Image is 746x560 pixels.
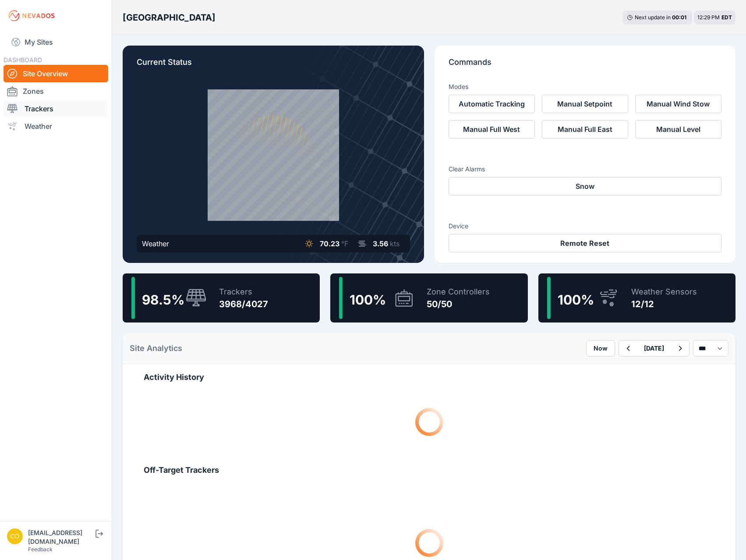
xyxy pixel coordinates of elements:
[449,120,535,138] button: Manual Full West
[4,100,108,117] a: Trackers
[635,95,721,113] button: Manual Wind Stow
[123,273,320,323] a: 98.5%Trackers3968/4027
[320,239,339,248] span: 70.23
[427,298,490,310] div: 50/50
[350,292,386,308] span: 100 %
[631,286,697,298] div: Weather Sensors
[449,177,722,195] button: Snow
[449,165,722,174] h3: Clear Alarms
[7,528,23,544] img: controlroomoperator@invenergy.com
[144,371,714,383] h2: Activity History
[538,273,735,323] a: 100%Weather Sensors12/12
[28,528,94,546] div: [EMAIL_ADDRESS][DOMAIN_NAME]
[449,222,722,230] h3: Device
[7,9,56,23] img: Nevados
[4,56,42,64] span: DASHBOARD
[631,298,697,310] div: 12/12
[4,82,108,100] a: Zones
[4,117,108,135] a: Weather
[142,292,184,308] span: 98.5 %
[219,298,268,310] div: 3968/4027
[449,82,468,91] h3: Modes
[635,120,721,138] button: Manual Level
[219,286,268,298] div: Trackers
[449,234,722,252] button: Remote Reset
[373,239,388,248] span: 3.56
[123,6,216,29] nav: Breadcrumb
[4,32,108,53] a: My Sites
[137,56,410,75] p: Current Status
[635,14,671,21] span: Next update in
[697,14,720,21] span: 12:29 PM
[586,340,615,357] button: Now
[144,464,714,476] h2: Off-Target Trackers
[449,95,535,113] button: Automatic Tracking
[449,56,722,75] p: Commands
[542,120,628,138] button: Manual Full East
[142,238,169,249] div: Weather
[558,292,594,308] span: 100 %
[130,342,182,354] h2: Site Analytics
[330,273,527,323] a: 100%Zone Controllers50/50
[123,11,216,24] h3: [GEOGRAPHIC_DATA]
[390,239,400,248] span: kts
[4,65,108,82] a: Site Overview
[427,286,490,298] div: Zone Controllers
[637,340,671,356] button: [DATE]
[341,239,348,248] span: °F
[28,546,53,553] a: Feedback
[672,14,688,21] div: 00 : 01
[542,95,628,113] button: Manual Setpoint
[721,14,732,21] span: EDT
